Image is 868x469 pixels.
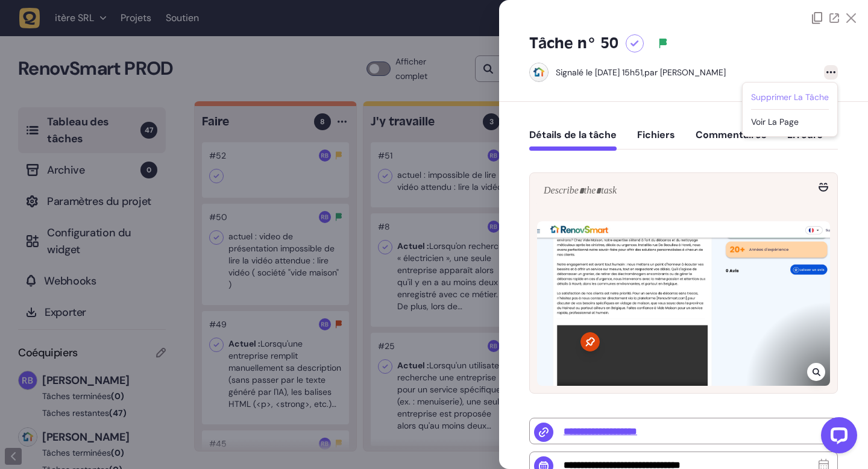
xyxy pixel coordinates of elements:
img: Jean Salvatori [530,63,548,81]
font: Commentaires [696,128,767,141]
font: Fichiers [637,128,675,141]
font: Signalé le [DATE] 15h51, [556,67,644,78]
font: Détails de la tâche [529,128,617,141]
a: Voir la page [751,116,799,127]
iframe: Widget de chat LiveChat [811,412,862,463]
font: par [PERSON_NAME] [644,67,726,78]
font: Supprimer la tâche [751,92,829,102]
font: Tâche n° 50 [529,34,618,52]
